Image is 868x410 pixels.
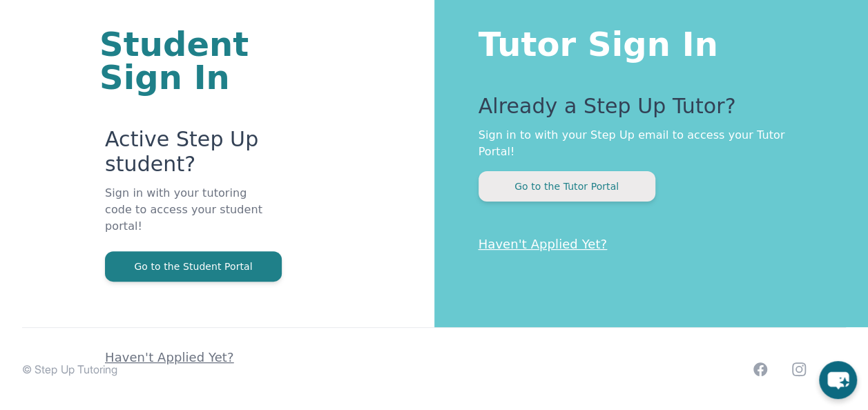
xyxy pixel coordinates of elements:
a: Haven't Applied Yet? [105,350,234,364]
a: Haven't Applied Yet? [479,237,608,251]
p: Sign in to with your Step Up email to access your Tutor Portal! [479,127,813,160]
h1: Tutor Sign In [479,22,813,61]
p: Already a Step Up Tutor? [479,94,813,127]
p: © Step Up Tutoring [22,361,117,378]
a: Go to the Tutor Portal [479,179,655,193]
button: chat-button [819,361,857,399]
p: Sign in with your tutoring code to access your student portal! [105,185,269,251]
a: Go to the Student Portal [105,260,282,273]
button: Go to the Student Portal [105,251,282,282]
button: Go to the Tutor Portal [479,171,655,202]
h1: Student Sign In [99,28,269,94]
p: Active Step Up student? [105,127,269,185]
